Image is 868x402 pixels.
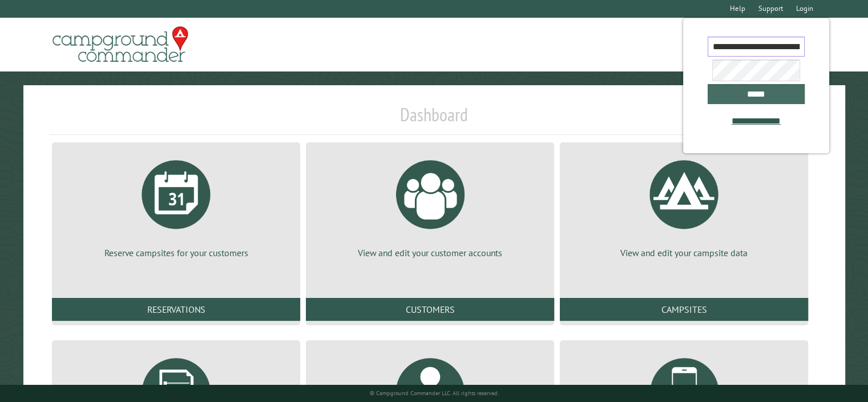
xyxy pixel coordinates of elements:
[370,389,499,397] small: © Campground Commander LLC. All rights reserved.
[560,298,808,321] a: Campsites
[66,152,286,259] a: Reserve campsites for your customers
[306,298,554,321] a: Customers
[320,246,540,259] p: View and edit your customer accounts
[52,298,300,321] a: Reservations
[66,246,286,259] p: Reserve campsites for your customers
[574,152,794,259] a: View and edit your campsite data
[574,246,794,259] p: View and edit your campsite data
[49,22,192,67] img: Campground Commander
[320,152,540,259] a: View and edit your customer accounts
[49,104,819,135] h1: Dashboard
